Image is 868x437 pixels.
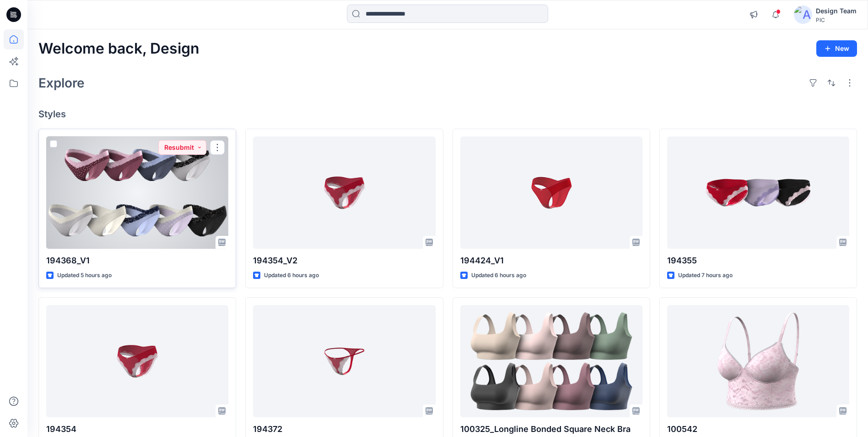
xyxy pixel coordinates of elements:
a: 194368_V1 [46,137,228,249]
p: Updated 5 hours ago [57,271,112,280]
p: 194354 [46,423,228,436]
img: avatar [794,5,812,24]
p: 194368_V1 [46,254,228,267]
p: 100325_Longline Bonded Square Neck Bra [460,423,642,436]
h2: Welcome back, Design [38,40,199,57]
a: 100542 [667,305,849,417]
p: Updated 6 hours ago [264,271,319,280]
h4: Styles [38,109,857,120]
div: PIC [816,16,857,23]
p: 194355 [667,254,849,267]
a: 194354_V2 [253,137,435,249]
p: 194372 [253,423,435,436]
p: 194354_V2 [253,254,435,267]
a: 100325_Longline Bonded Square Neck Bra [460,305,642,417]
a: 194424_V1 [460,137,642,249]
button: New [816,40,857,57]
p: Updated 6 hours ago [471,271,526,280]
p: 100542 [667,423,849,436]
a: 194355 [667,137,849,249]
a: 194372 [253,305,435,417]
p: 194424_V1 [460,254,642,267]
a: 194354 [46,305,228,417]
h2: Explore [38,76,85,90]
div: Design Team [816,5,857,16]
p: Updated 7 hours ago [678,271,733,280]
